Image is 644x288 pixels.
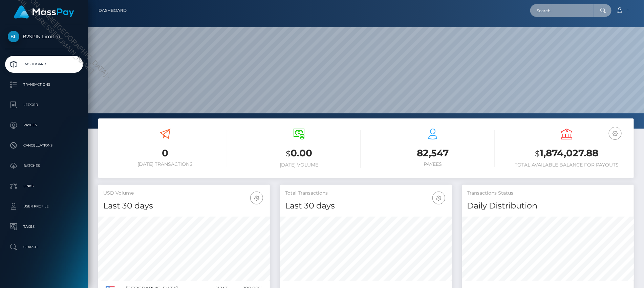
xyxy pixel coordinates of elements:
[530,4,594,17] input: Search...
[286,149,291,158] small: $
[5,76,83,93] a: Transactions
[8,242,80,252] p: Search
[5,96,83,113] a: Ledger
[5,137,83,154] a: Cancellations
[237,147,361,160] h3: 0.00
[8,80,80,90] p: Transactions
[8,161,80,171] p: Batches
[505,162,629,168] h6: Total Available Balance for Payouts
[285,190,447,197] h5: Total Transactions
[371,147,495,160] h3: 82,547
[5,198,83,215] a: User Profile
[103,147,227,160] h3: 0
[14,5,74,19] img: MassPay Logo
[5,34,83,40] span: B2SPIN Limited
[237,162,361,168] h6: [DATE] Volume
[103,190,265,197] h5: USD Volume
[8,181,80,191] p: Links
[467,190,629,197] h5: Transactions Status
[5,56,83,73] a: Dashboard
[5,157,83,174] a: Batches
[5,218,83,235] a: Taxes
[8,59,80,69] p: Dashboard
[8,222,80,232] p: Taxes
[8,201,80,212] p: User Profile
[505,147,629,160] h3: 1,874,027.88
[535,149,540,158] small: $
[103,200,265,212] h4: Last 30 days
[5,239,83,256] a: Search
[8,120,80,130] p: Payees
[467,200,629,212] h4: Daily Distribution
[99,3,127,18] a: Dashboard
[103,161,227,167] h6: [DATE] Transactions
[8,140,80,151] p: Cancellations
[8,31,19,42] img: B2SPIN Limited
[5,117,83,134] a: Payees
[371,161,495,167] h6: Payees
[5,178,83,195] a: Links
[285,200,447,212] h4: Last 30 days
[8,100,80,110] p: Ledger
